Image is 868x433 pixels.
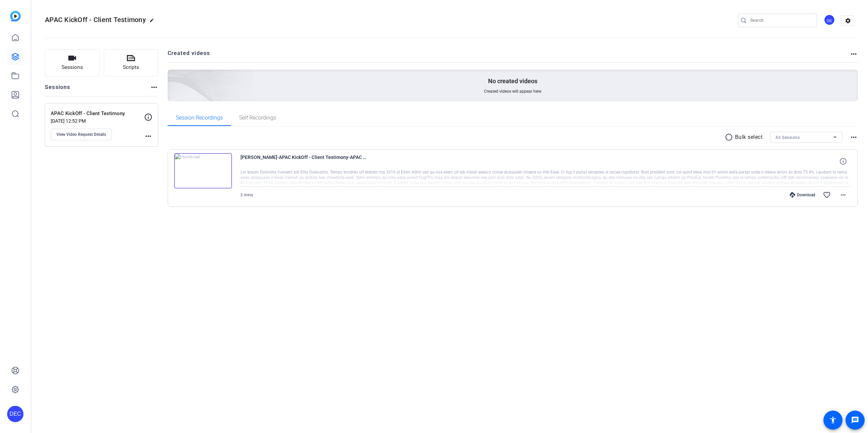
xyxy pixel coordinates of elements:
p: [DATE] 12:52 PM [51,118,144,124]
img: thumb-nail [174,153,232,188]
button: Sessions [45,49,100,76]
span: Session Recordings [176,115,223,121]
span: Scripts [123,64,139,71]
div: DE [824,14,835,25]
img: blue-gradient.svg [10,11,21,21]
mat-icon: more_horiz [850,133,858,141]
input: Search [750,16,812,24]
ngx-avatar: David Edric Collado [824,14,836,26]
mat-icon: favorite_border [823,191,831,199]
div: DEC [7,406,23,422]
p: Bulk select [735,133,763,141]
h2: Created videos [168,49,850,62]
span: Sessions [62,64,83,71]
button: Scripts [104,49,158,76]
mat-icon: message [851,416,859,424]
mat-icon: edit [149,18,157,26]
mat-icon: more_horiz [839,191,847,199]
button: View Video Request Details [51,129,112,140]
span: All Sessions [775,135,800,140]
span: View Video Request Details [56,132,106,137]
p: APAC KickOff - Client Testimony [51,110,144,118]
span: Self Recordings [239,115,276,121]
div: Download [786,192,819,198]
img: Creted videos background [91,2,254,150]
p: No created videos [488,77,537,85]
mat-icon: settings [841,16,855,26]
mat-icon: more_horiz [150,83,158,91]
span: 2 mins [240,193,253,197]
h2: Sessions [45,83,70,96]
span: Created videos will appear here [484,89,541,94]
mat-icon: more_horiz [144,132,152,140]
span: [PERSON_NAME]-APAC KickOff - Client Testimony-APAC KickOff - Client Testimony-1756370244441-webcam [240,153,366,169]
mat-icon: accessibility [829,416,837,424]
span: APAC KickOff - Client Testimony [45,16,146,24]
mat-icon: more_horiz [850,50,858,58]
mat-icon: radio_button_unchecked [725,133,735,141]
